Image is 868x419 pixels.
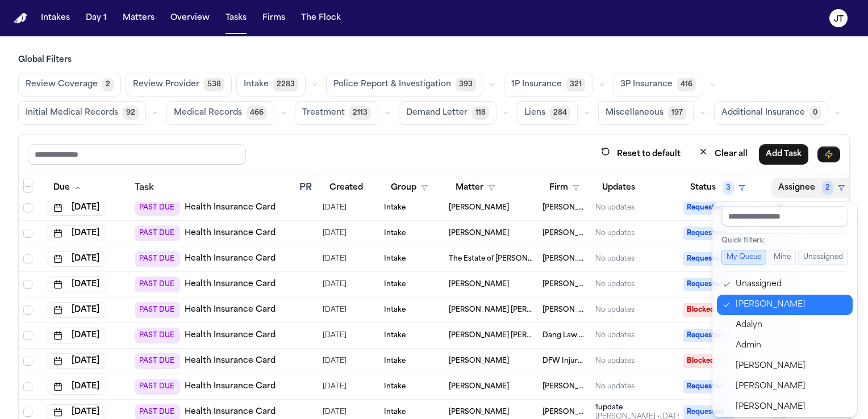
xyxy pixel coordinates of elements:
[736,380,846,393] div: [PERSON_NAME]
[736,298,846,312] div: [PERSON_NAME]
[721,250,766,265] button: My Queue
[736,359,846,373] div: [PERSON_NAME]
[736,319,846,332] div: Adalyn
[712,202,857,417] div: Assignee2
[771,178,852,198] button: Assignee2
[769,250,796,265] button: Mine
[721,236,848,245] div: Quick filters:
[736,400,846,414] div: [PERSON_NAME]
[798,250,848,265] button: Unassigned
[736,339,846,353] div: Admin
[736,278,846,291] div: Unassigned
